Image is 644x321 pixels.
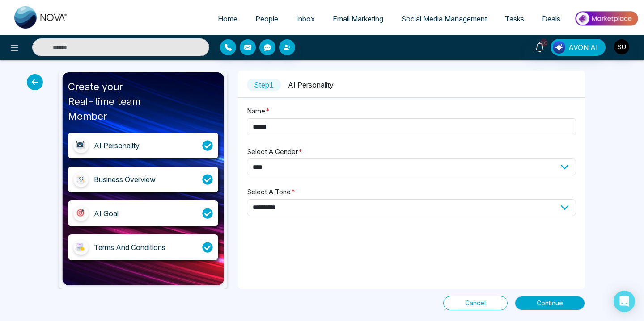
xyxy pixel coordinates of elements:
span: Email Marketing [333,14,383,23]
span: AI Personality [288,80,334,89]
img: ai_personality.95acf9cc.svg [76,140,86,151]
button: AVON AI [551,39,606,56]
span: Step 1 [247,79,281,91]
a: Inbox [287,10,324,27]
span: Inbox [296,14,315,23]
span: Tasks [505,14,524,23]
span: Continue [537,298,563,308]
a: Email Marketing [324,10,392,27]
img: Market-place.gif [574,8,639,29]
span: AVON AI [568,42,598,53]
label: Select A Gender [247,147,302,157]
span: 10 [540,39,548,47]
div: AI Goal [94,208,119,219]
a: People [246,10,287,27]
div: Create your Real-time team Member [68,79,218,124]
div: AI Personality [94,140,140,151]
label: Name [247,106,270,117]
a: Home [209,10,246,27]
img: Nova CRM Logo [14,6,68,29]
img: goal_icon.e9407f2c.svg [76,208,86,219]
div: Open Intercom Messenger [614,291,635,312]
button: Continue [515,296,585,310]
a: Tasks [496,10,533,27]
img: business_overview.20f3590d.svg [76,174,86,185]
a: Social Media Management [392,10,496,27]
button: Cancel [443,296,508,310]
span: Home [218,14,237,23]
label: Select A Tone [247,187,295,197]
span: Cancel [465,298,486,308]
span: Social Media Management [401,14,487,23]
a: 10 [529,39,551,54]
img: User Avatar [614,39,629,54]
div: Terms And Conditions [94,242,165,253]
span: Deals [542,14,560,23]
div: Business Overview [94,174,156,185]
span: People [255,14,278,23]
img: terms_conditions_icon.cc6740b3.svg [76,242,86,253]
img: Lead Flow [553,41,565,54]
a: Deals [533,10,569,27]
